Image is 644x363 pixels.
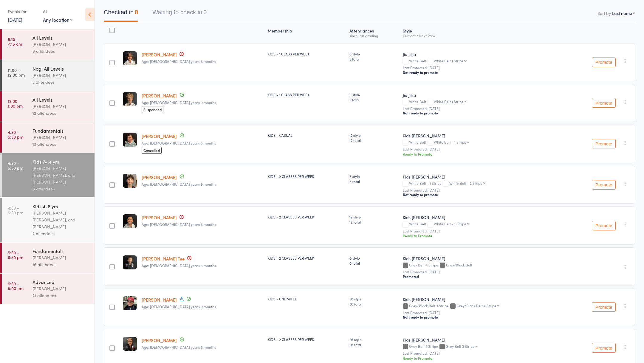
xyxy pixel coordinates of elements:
[403,100,560,105] div: White Belt
[142,92,177,99] a: [PERSON_NAME]
[349,34,398,38] div: since last grading
[403,34,560,38] div: Current / Next Rank
[403,151,560,156] div: Ready to Promote
[349,337,398,342] span: 26 style
[32,279,89,285] div: Advanced
[8,7,37,16] div: Events for
[349,342,398,347] span: 26 total
[403,51,560,57] div: Jiu Jitsu
[2,29,95,60] a: 6:15 -7:15 amAll Levels[PERSON_NAME]9 attendees
[403,192,560,197] div: Not ready to promote
[268,92,345,97] div: KIDS - 1 CLASS PER WEEK
[142,263,216,268] span: Age: [DEMOGRAPHIC_DATA] years 5 months
[142,140,216,145] span: Age: [DEMOGRAPHIC_DATA] years 5 months
[349,97,398,102] span: 3 total
[403,133,560,139] div: Kids [PERSON_NAME]
[349,179,398,184] span: 6 total
[349,214,398,219] span: 12 style
[8,16,22,23] a: [DATE]
[32,72,89,79] div: [PERSON_NAME]
[592,139,616,148] button: Promote
[123,51,137,65] img: image1754465850.png
[32,79,89,86] div: 2 attendees
[349,138,398,143] span: 12 total
[2,243,95,273] a: 5:30 -6:30 pmFundamentals[PERSON_NAME]16 attendees
[449,181,482,185] div: White Belt - 2 Stripe
[2,274,95,304] a: 6:30 -8:00 pmAdvanced[PERSON_NAME]21 attendees
[403,66,560,70] small: Last Promoted: [DATE]
[403,111,560,115] div: Not ready to promote
[2,122,95,153] a: 4:30 -5:30 pmFundamentals[PERSON_NAME]13 attendees
[142,214,177,221] a: [PERSON_NAME]
[8,161,23,170] time: 4:30 - 5:30 pm
[403,351,560,355] small: Last Promoted: [DATE]
[32,65,89,72] div: Nogi All Levels
[32,134,89,141] div: [PERSON_NAME]
[403,229,560,233] small: Last Promoted: [DATE]
[32,127,89,134] div: Fundamentals
[142,337,177,343] a: [PERSON_NAME]
[123,133,137,147] img: image1754465853.png
[32,203,89,210] div: Kids 4-6 yrs
[32,230,89,237] div: 2 attendees
[592,343,616,353] button: Promote
[142,106,163,113] span: Suspended
[592,58,616,67] button: Promote
[349,51,398,56] span: 0 style
[456,304,496,308] div: Grey/Black Belt 4 Stripe
[32,254,89,261] div: [PERSON_NAME]
[123,337,137,351] img: image1744183922.png
[403,59,560,64] div: White Belt
[349,255,398,260] span: 0 style
[268,255,345,260] div: KIDS - 2 CLASSES PER WEEK
[136,172,195,184] div: Date of birth: [DEMOGRAPHIC_DATA]
[142,51,177,58] a: [PERSON_NAME]
[32,103,89,110] div: [PERSON_NAME]
[403,174,560,180] div: Kids [PERSON_NAME]
[142,297,177,303] a: [PERSON_NAME]
[142,255,185,262] a: [PERSON_NAME] Tee
[142,222,216,227] span: Age: [DEMOGRAPHIC_DATA] years 5 months
[43,16,72,23] div: Any location
[403,255,560,261] div: Kids [PERSON_NAME]
[612,10,632,16] div: Last name
[8,130,23,139] time: 4:30 - 5:30 pm
[32,165,89,185] div: [PERSON_NAME] [PERSON_NAME], and [PERSON_NAME]
[135,9,138,15] div: 8
[8,281,24,291] time: 6:30 - 8:00 pm
[8,68,25,77] time: 11:00 - 12:00 pm
[32,48,89,55] div: 9 attendees
[123,92,137,106] img: image1754464572.png
[403,214,560,220] div: Kids [PERSON_NAME]
[123,255,137,269] img: image1744184023.png
[268,337,345,342] div: KIDS - 2 CLASSES PER WEEK
[8,205,23,215] time: 4:30 - 5:30 pm
[32,158,89,165] div: Kids 7-14 yrs
[32,285,89,292] div: [PERSON_NAME]
[32,96,89,103] div: All Levels
[43,7,72,16] div: At
[403,233,560,238] div: Ready to Promote
[434,222,466,226] div: White Belt - 1 Stripe
[597,10,611,16] label: Sort by
[123,214,137,228] img: image1754465858.png
[349,219,398,224] span: 12 total
[592,221,616,230] button: Promote
[349,260,398,266] span: 0 total
[268,133,345,138] div: KIDS - CASUAL
[32,292,89,299] div: 21 attendees
[403,296,560,302] div: Kids [PERSON_NAME]
[403,181,560,186] div: White Belt - 1 Stripe
[403,70,560,75] div: Not ready to promote
[142,304,216,309] span: Age: [DEMOGRAPHIC_DATA] years 0 months
[403,140,560,145] div: White Belt
[403,106,560,111] small: Last Promoted: [DATE]
[403,315,560,319] div: Not ready to promote
[592,302,616,312] button: Promote
[2,91,95,122] a: 12:00 -1:00 pmAll Levels[PERSON_NAME]12 attendees
[403,147,560,151] small: Last Promoted: [DATE]
[434,100,464,103] div: White Belt 1 Stripe
[349,301,398,306] span: 30 total
[403,263,560,268] div: Grey Belt 4 Stripe
[32,185,89,192] div: 8 attendees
